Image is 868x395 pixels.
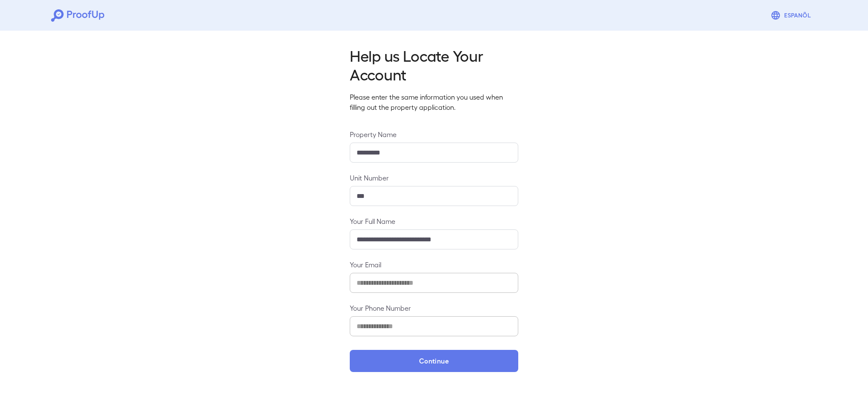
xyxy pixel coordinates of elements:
button: Continue [350,350,518,372]
label: Unit Number [350,173,518,183]
label: Your Full Name [350,216,518,226]
label: Your Phone Number [350,303,518,313]
p: Please enter the same information you used when filling out the property application. [350,92,518,112]
button: Espanõl [767,7,817,24]
label: Property Name [350,129,518,139]
label: Your Email [350,260,518,269]
h2: Help us Locate Your Account [350,46,518,83]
